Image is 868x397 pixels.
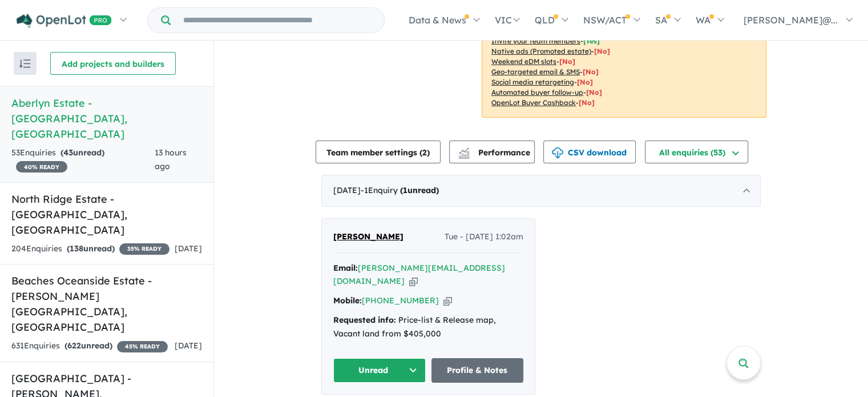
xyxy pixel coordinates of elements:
[491,37,580,45] u: Invite your team members
[119,243,169,255] span: 35 % READY
[491,78,574,86] u: Social media retargeting
[67,243,115,254] strong: ( unread)
[173,8,382,33] input: Try estate name, suburb, builder or developer
[11,273,202,335] h5: Beaches Oceanside Estate - [PERSON_NAME][GEOGRAPHIC_DATA] , [GEOGRAPHIC_DATA]
[552,147,563,159] img: download icon
[70,243,83,254] span: 138
[458,151,470,159] img: bar-chart.svg
[645,141,748,163] button: All enquiries (53)
[50,52,176,75] button: Add projects and builders
[333,230,403,244] a: [PERSON_NAME]
[333,231,403,242] span: [PERSON_NAME]
[60,147,104,158] strong: ( unread)
[11,242,169,256] div: 204 Enquir ies
[594,47,610,55] span: [No]
[64,340,112,351] strong: ( unread)
[491,47,591,55] u: Native ads (Promoted estate)
[11,191,202,238] h5: North Ridge Estate - [GEOGRAPHIC_DATA] , [GEOGRAPHIC_DATA]
[175,340,202,351] span: [DATE]
[460,147,530,158] span: Performance
[400,185,439,195] strong: ( unread)
[63,147,73,158] span: 43
[579,98,595,107] span: [No]
[583,37,600,45] span: [ Yes ]
[333,263,505,287] a: [PERSON_NAME][EMAIL_ADDRESS][DOMAIN_NAME]
[16,161,67,173] span: 40 % READY
[577,78,593,86] span: [No]
[409,275,418,287] button: Copy
[403,185,407,195] span: 1
[362,295,439,306] a: [PHONE_NUMBER]
[333,295,362,306] strong: Mobile:
[321,175,761,207] div: [DATE]
[11,95,202,142] h5: Aberlyn Estate - [GEOGRAPHIC_DATA] , [GEOGRAPHIC_DATA]
[443,295,452,307] button: Copy
[361,185,439,195] span: - 1 Enquir y
[586,88,602,97] span: [No]
[459,147,469,154] img: line-chart.svg
[491,98,576,107] u: OpenLot Buyer Cashback
[333,358,426,383] button: Unread
[744,14,838,26] span: [PERSON_NAME]@...
[67,340,81,351] span: 622
[11,339,168,353] div: 631 Enquir ies
[559,57,575,66] span: [No]
[155,147,187,171] span: 13 hours ago
[19,59,31,68] img: sort.svg
[333,315,396,325] strong: Requested info:
[449,141,535,163] button: Performance
[175,243,202,254] span: [DATE]
[333,263,358,273] strong: Email:
[491,67,580,76] u: Geo-targeted email & SMS
[17,14,112,28] img: Openlot PRO Logo White
[543,141,636,163] button: CSV download
[431,358,524,383] a: Profile & Notes
[491,57,556,66] u: Weekend eDM slots
[316,141,441,163] button: Team member settings (2)
[583,67,599,76] span: [No]
[117,341,168,352] span: 45 % READY
[11,146,155,174] div: 53 Enquir ies
[445,230,523,244] span: Tue - [DATE] 1:02am
[491,88,583,97] u: Automated buyer follow-up
[333,314,523,341] div: Price-list & Release map, Vacant land from $405,000
[422,147,427,158] span: 2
